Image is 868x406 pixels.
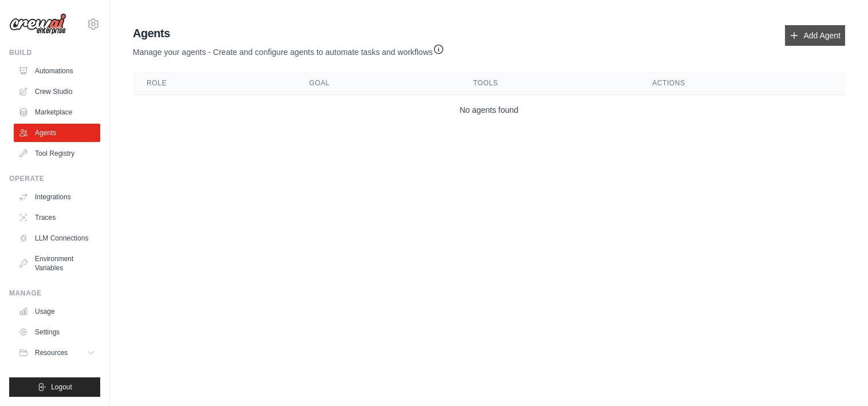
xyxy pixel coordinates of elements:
span: Resources [35,348,68,357]
a: Automations [14,62,100,80]
a: Crew Studio [14,82,100,101]
th: Role [133,72,295,95]
a: Add Agent [785,25,845,46]
th: Goal [295,72,459,95]
a: Traces [14,208,100,227]
button: Resources [14,344,100,362]
a: Tool Registry [14,144,100,163]
a: Integrations [14,188,100,206]
a: LLM Connections [14,229,100,247]
img: Logo [9,13,66,35]
a: Usage [14,302,100,321]
h2: Agents [133,25,444,41]
p: Manage your agents - Create and configure agents to automate tasks and workflows [133,41,444,58]
a: Environment Variables [14,250,100,277]
a: Settings [14,323,100,341]
div: Manage [9,289,100,298]
div: Operate [9,174,100,183]
div: Build [9,48,100,57]
th: Tools [459,72,638,95]
a: Marketplace [14,103,100,121]
button: Logout [9,377,100,397]
a: Agents [14,124,100,142]
th: Actions [638,72,845,95]
td: No agents found [133,95,845,125]
span: Logout [51,383,72,392]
